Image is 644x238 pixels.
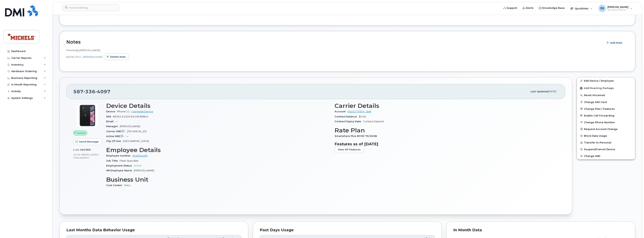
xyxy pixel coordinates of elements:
span: [GEOGRAPHIC_DATA] [123,140,149,143]
span: 587 [73,89,110,94]
a: Knowledge Base [536,4,567,12]
button: Change SIM Card [577,99,635,105]
span: Employee number [106,154,132,157]
button: Reset Voicemail [577,92,635,98]
span: Delete note [110,55,126,59]
div: Past Days Usage [260,228,435,232]
a: + Upgrade Device [131,110,153,113]
span: iPhone 11 [117,110,130,113]
div: Justin Gundran [596,5,635,12]
a: 0525173354 - Bell [348,110,371,113]
input: Find something... [62,4,119,11]
button: Enable Call Forwarding [577,112,635,119]
h3: Employee Details [106,147,330,153]
button: Block Data Usage [577,132,635,139]
h2: Notes [66,39,602,45]
span: 08:51 [75,55,82,58]
div: Quicklinks [568,5,595,12]
span: Fleet Specialist [120,159,138,162]
span: Suspend/Cancel Device [584,148,615,151]
span: [TECHNICAL_ID] [127,130,146,133]
h3: Carrier Details [335,102,558,109]
button: View All Features [335,146,364,153]
span: [DATE] [66,55,74,58]
button: Change Plan / Features [577,105,635,112]
span: Contract balance [335,115,359,118]
span: View All Features [338,148,361,151]
a: Nisku [124,184,131,187]
span: Add Roaming Package [580,87,614,90]
span: SIM [106,115,113,118]
span: Account [335,110,348,113]
button: Change Phone Number [577,119,635,126]
span: $0.00 [359,115,366,118]
button: Add Note [604,40,625,46]
span: Job Title [106,159,120,162]
span: Device [106,110,117,113]
button: Suspend/Cancel Device [577,146,635,153]
a: Alerts [520,4,536,12]
span: Smartshare Plus BYOD 75/10GB [335,135,379,137]
span: HR Employee Name [106,169,134,172]
button: Send Message [73,138,102,145]
span: 10.00 GB [73,153,85,156]
span: 89302 61020 64199 89842 [113,115,148,118]
span: used [83,148,91,151]
span: 4097 [95,89,110,94]
span: [PERSON_NAME] [607,5,628,8]
span: Last updated [530,90,548,93]
button: Delete note [104,53,129,60]
button: Change IMEI [577,153,635,159]
span: Change Plan / Features [584,107,615,110]
span: Contract Expired [363,120,384,123]
span: 1.43 GB [73,148,83,151]
span: — [126,135,128,138]
span: Manager [106,125,120,128]
span: [DATE] [548,90,556,93]
span: Quicklinks [575,7,588,10]
h3: Device Details [106,102,330,109]
span: [PERSON_NAME] [120,125,140,128]
h3: Features as of [DATE] [335,142,558,146]
span: Employment Status [106,164,134,167]
img: iPhone_11.jpg [76,104,99,127]
button: Transfer to Personal [577,139,635,146]
span: Wireless Admin [607,8,628,11]
span: Active [77,131,86,135]
h3: Rate Plan [335,127,558,134]
span: Knowledge Base [542,6,565,10]
span: Active IMEI [106,135,126,138]
span: included this month [73,153,98,159]
a: [PERSON_NAME] [83,55,103,58]
a: Edit Device / Employee [577,77,635,84]
span: Cost Center [106,184,124,187]
span: Carrier IMEI [106,130,127,133]
button: Add Roaming Package [577,84,635,92]
span: Previously [PERSON_NAME] [66,49,100,52]
span: Contract Expiry Date [335,120,363,123]
span: Email [106,120,115,123]
span: Add Note [610,41,622,45]
span: Active [134,164,141,167]
a: 654654165 [132,154,148,157]
h3: Business Unit [106,176,330,183]
button: Request Account Change [577,126,635,132]
span: [PERSON_NAME] [134,169,154,172]
span: Send Message [79,140,99,143]
span: Alerts [526,6,534,10]
a: Support [501,4,520,12]
span: JG [600,6,604,11]
div: In Month Data [453,228,628,232]
span: — [115,120,118,123]
span: 336 [83,89,95,94]
span: Support [507,6,517,10]
span: Enable Call Forwarding [584,114,614,117]
div: Last Months Data Behavior Usage [66,228,241,232]
span: City Of Use [106,140,123,143]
